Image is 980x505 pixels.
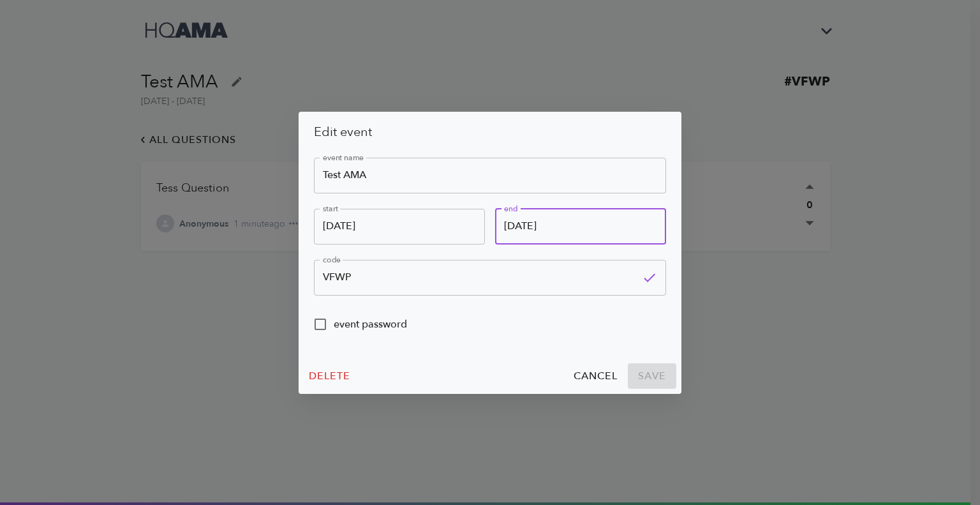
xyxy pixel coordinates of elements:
[309,367,350,385] span: delete
[304,363,355,389] button: delete
[334,317,407,332] span: event password
[574,367,618,385] span: cancel
[314,122,666,142] h2: Edit event
[568,363,623,389] button: cancel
